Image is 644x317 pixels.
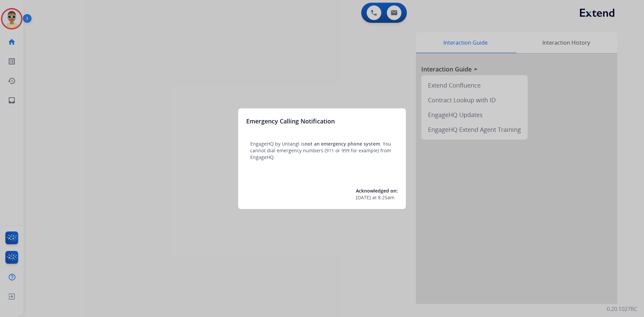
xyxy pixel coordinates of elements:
[378,194,394,201] span: 8:25am
[356,194,398,201] div: at
[305,141,380,147] span: not an emergency phone system
[246,116,335,126] h3: Emergency Calling Notification
[250,141,394,161] p: EngageHQ by Untangl is . You cannot dial emergency numbers (911 or 999 for example) from EngageHQ.
[356,194,371,201] span: [DATE]
[607,305,637,313] p: 0.20.1027RC
[356,188,398,194] span: Acknowledged on:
